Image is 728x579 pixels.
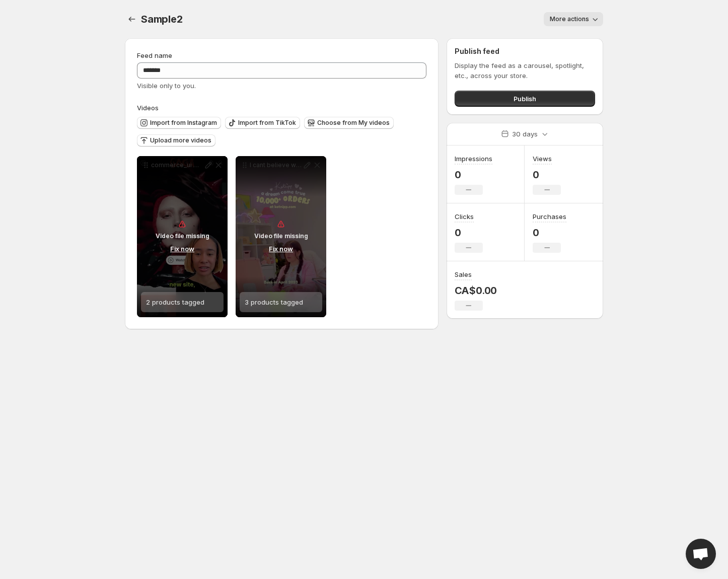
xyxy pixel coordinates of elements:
[455,169,492,181] p: 0
[141,13,183,25] span: Sample2
[455,269,472,279] h3: Sales
[455,60,595,81] p: Display the feed as a carousel, spotlight, etc., across your store.
[137,117,221,129] button: Import from Instagram
[544,12,603,26] button: More actions
[125,12,139,26] button: Settings
[533,227,566,239] p: 0
[533,154,552,164] h3: Views
[550,15,589,23] span: More actions
[137,104,159,112] span: Videos
[304,117,394,129] button: Choose from My videos
[137,156,228,317] div: commerce_ui went gaga with this site redesignVideo file missingFix now2 products tagged
[150,119,217,127] span: Import from Instagram
[238,119,296,127] span: Import from TikTok
[266,243,296,254] button: Fix now
[317,119,390,127] span: Choose from My videos
[512,129,538,139] p: 30 days
[455,211,474,222] h3: Clicks
[236,156,326,317] div: I cant believe we have managed to hit over 105k Orders at [GEOGRAPHIC_DATA]Video file missingFix ...
[455,154,492,164] h3: Impressions
[245,298,303,306] span: 3 products tagged
[156,232,209,240] p: Video file missing
[533,211,566,222] h3: Purchases
[254,232,308,240] p: Video file missing
[137,51,172,59] span: Feed name
[514,94,536,104] span: Publish
[455,91,595,107] button: Publish
[146,298,204,306] span: 2 products tagged
[686,539,716,569] a: Open chat
[455,284,497,297] p: CA$0.00
[225,117,300,129] button: Import from TikTok
[137,82,196,90] span: Visible only to you.
[533,169,561,181] p: 0
[455,227,483,239] p: 0
[455,46,595,56] h2: Publish feed
[150,136,211,144] span: Upload more videos
[167,243,197,254] button: Fix now
[137,134,215,147] button: Upload more videos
